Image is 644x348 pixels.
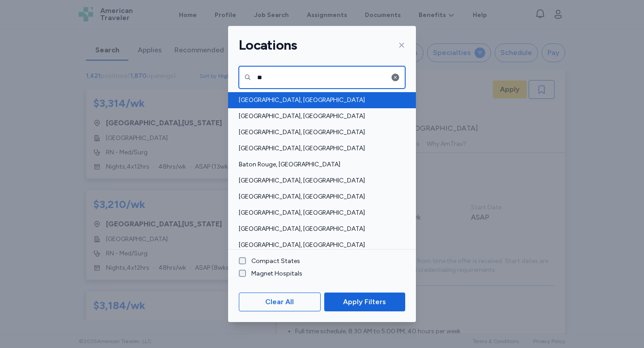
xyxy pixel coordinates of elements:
[239,225,400,233] span: [GEOGRAPHIC_DATA], [GEOGRAPHIC_DATA]
[239,293,321,311] button: Clear All
[265,297,294,307] span: Clear All
[239,241,400,250] span: [GEOGRAPHIC_DATA], [GEOGRAPHIC_DATA]
[239,176,400,185] span: [GEOGRAPHIC_DATA], [GEOGRAPHIC_DATA]
[239,192,400,201] span: [GEOGRAPHIC_DATA], [GEOGRAPHIC_DATA]
[239,37,297,54] h1: Locations
[239,112,400,121] span: [GEOGRAPHIC_DATA], [GEOGRAPHIC_DATA]
[239,160,400,169] span: Baton Rouge, [GEOGRAPHIC_DATA]
[246,257,300,266] label: Compact States
[343,297,386,307] span: Apply Filters
[239,96,400,105] span: [GEOGRAPHIC_DATA], [GEOGRAPHIC_DATA]
[239,144,400,153] span: [GEOGRAPHIC_DATA], [GEOGRAPHIC_DATA]
[239,208,400,217] span: [GEOGRAPHIC_DATA], [GEOGRAPHIC_DATA]
[239,128,400,137] span: [GEOGRAPHIC_DATA], [GEOGRAPHIC_DATA]
[324,293,405,311] button: Apply Filters
[246,269,302,278] label: Magnet Hospitals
